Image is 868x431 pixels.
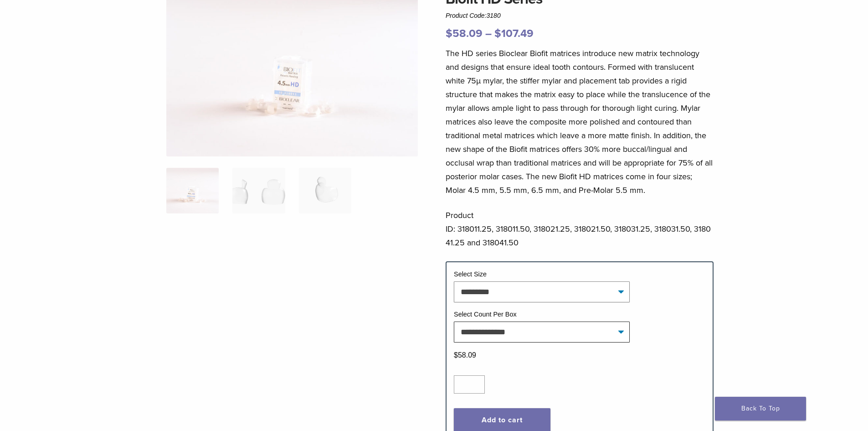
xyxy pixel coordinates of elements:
span: 3180 [487,12,501,19]
img: Biofit HD Series - Image 2 [232,168,285,213]
bdi: 58.09 [446,27,483,40]
span: – [485,27,492,40]
p: Product ID: 318011.25, 318011.50, 318021.25, 318021.50, 318031.25, 318031.50, 318041.25 and 31804... [446,208,714,249]
a: Back To Top [715,397,806,421]
span: $ [454,351,458,359]
label: Select Count Per Box [454,311,517,318]
span: $ [446,27,452,40]
span: Product Code: [446,12,501,19]
p: The HD series Bioclear Biofit matrices introduce new matrix technology and designs that ensure id... [446,47,714,197]
span: $ [494,27,501,40]
label: Select Size [454,270,487,278]
bdi: 107.49 [494,27,534,40]
img: Posterior-Biofit-HD-Series-Matrices-324x324.jpg [166,168,219,213]
bdi: 58.09 [454,351,476,359]
img: Biofit HD Series - Image 3 [299,168,351,213]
